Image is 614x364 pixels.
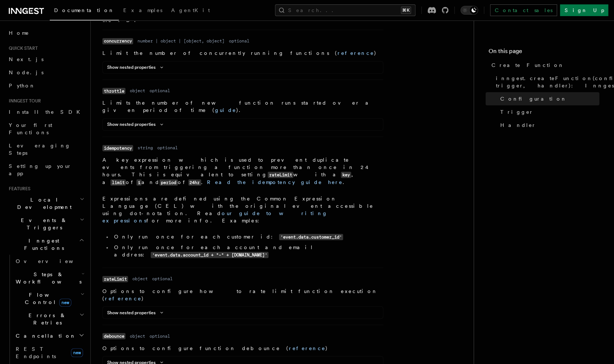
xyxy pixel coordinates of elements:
[497,92,599,105] a: Configuration
[102,38,133,44] code: concurrency
[6,98,41,104] span: Inngest tour
[6,186,30,192] span: Features
[6,217,80,231] span: Events & Triggers
[401,7,411,14] kbd: ⌘K
[6,79,86,92] a: Python
[207,179,343,185] a: Read the idempotency guide here
[105,295,142,301] a: reference
[102,195,383,224] p: Expressions are defined using the Common Expression Language (CEL) with the original event access...
[500,108,534,116] span: Trigger
[6,119,86,139] a: Your first Functions
[215,107,236,113] a: guide
[6,45,38,51] span: Quick start
[102,88,125,94] code: throttle
[119,2,167,20] a: Examples
[102,49,383,57] p: Limit the number of concurrently running functions ( )
[16,346,56,359] span: REST Endpoints
[159,179,177,185] code: period
[150,333,170,339] dd: optional
[489,59,599,72] a: Create Function
[13,255,86,268] a: Overview
[6,66,86,79] a: Node.js
[275,4,415,16] button: Search...⌘K
[6,160,86,180] a: Setting up your app
[102,287,383,302] p: Options to configure how to rate limit function execution ( )
[102,156,383,186] p: A key expression which is used to prevent duplicate events from triggering a function more than o...
[500,121,536,129] span: Handler
[102,145,133,151] code: idempotency
[9,56,44,62] span: Next.js
[102,210,328,224] a: our guide to writing expressions
[9,109,84,115] span: Install the SDK
[136,179,142,185] code: 1
[338,50,374,56] a: reference
[6,237,79,252] span: Inngest Functions
[268,172,293,178] code: rateLimit
[123,7,162,13] span: Examples
[497,119,599,132] a: Handler
[9,70,44,75] span: Node.js
[157,145,178,151] dd: optional
[167,2,214,20] a: AgentKit
[71,348,83,357] span: new
[493,72,599,92] a: inngest.createFunction(configuration, trigger, handler): InngestFunction
[13,309,86,329] button: Errors & Retries
[289,345,325,351] a: reference
[6,105,86,119] a: Install the SDK
[171,7,210,13] span: AgentKit
[13,288,86,309] button: Flow Controlnew
[491,61,564,69] span: Create Function
[6,53,86,66] a: Next.js
[107,121,166,127] button: Show nested properties
[13,312,79,326] span: Errors & Retries
[489,47,599,59] h4: On this page
[130,88,145,94] dd: object
[9,163,72,176] span: Setting up your app
[9,83,35,89] span: Python
[188,179,201,185] code: 24hr
[6,26,86,40] a: Home
[500,95,567,102] span: Configuration
[152,276,173,282] dd: optional
[13,271,82,285] span: Steps & Workflows
[102,99,383,114] p: Limits the number of new function runs started over a given period of time ( ).
[9,143,71,156] span: Leveraging Steps
[112,233,383,241] li: Only run once for each customer id:
[13,268,86,288] button: Steps & Workflows
[6,214,86,234] button: Events & Triggers
[13,291,80,306] span: Flow Control
[490,4,557,16] a: Contact sales
[107,309,166,315] button: Show nested properties
[16,258,91,264] span: Overview
[138,38,225,44] dd: number | object | [object, object]
[151,252,268,258] code: 'event.data.account_id + "-" + [DOMAIN_NAME]'
[138,145,153,151] dd: string
[102,344,383,352] p: Options to configure function debounce ( )
[229,38,249,44] dd: optional
[279,234,343,240] code: 'event.data.customer_id'
[102,333,125,339] code: debounce
[110,179,126,185] code: limit
[6,196,80,211] span: Local Development
[9,29,29,37] span: Home
[130,333,145,339] dd: object
[6,139,86,160] a: Leveraging Steps
[13,329,86,342] button: Cancellation
[132,276,148,282] dd: object
[112,244,383,259] li: Only run once for each account and email address:
[6,193,86,214] button: Local Development
[13,342,86,363] a: REST Endpointsnew
[9,122,52,135] span: Your first Functions
[341,172,351,178] code: key
[560,4,608,16] a: Sign Up
[13,332,76,339] span: Cancellation
[59,299,71,307] span: new
[497,105,599,119] a: Trigger
[54,7,114,13] span: Documentation
[107,64,166,70] button: Show nested properties
[50,2,119,20] a: Documentation
[150,88,170,94] dd: optional
[460,6,478,15] button: Toggle dark mode
[102,276,128,282] code: rateLimit
[6,234,86,255] button: Inngest Functions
